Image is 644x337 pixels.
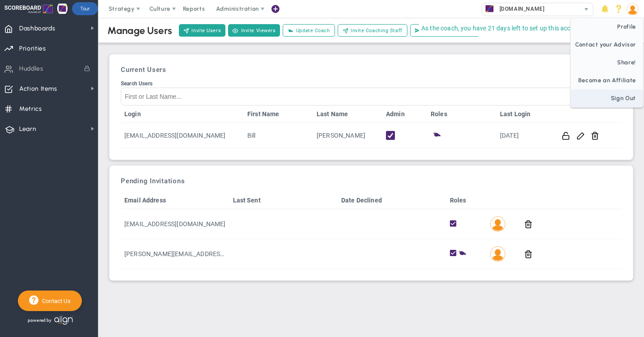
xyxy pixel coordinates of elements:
span: Huddles [19,59,43,78]
span: Update Coach [296,27,330,34]
button: Remove user from company [591,131,599,140]
span: Coach [431,130,441,141]
a: Date Declined [341,197,442,204]
td: [PERSON_NAME][EMAIL_ADDRESS][DOMAIN_NAME] [121,239,229,269]
input: Search Users [121,88,622,105]
span: [DOMAIN_NAME] [495,3,544,15]
img: 33481.Company.photo [484,3,495,14]
a: Login [124,110,240,118]
a: First Name [247,110,309,118]
a: Admin [386,110,424,118]
button: Update Coach [283,24,335,37]
th: Roles [427,105,496,123]
h3: Pending Invitations [121,177,622,185]
span: Profile [571,18,643,36]
span: select [580,3,593,16]
span: Coaching Staff [456,249,467,259]
span: Administrator [450,249,456,259]
td: [DATE] [496,123,552,148]
span: Share! [571,54,643,72]
button: Reset this password [562,131,570,140]
button: Edit User Info [576,131,585,140]
span: Strategy [109,5,135,12]
span: Contact Us [38,298,71,304]
img: Created by Eugene Terk [490,216,505,232]
span: Culture [149,5,170,12]
h3: Current Users [121,66,622,74]
button: Invite Users [179,24,225,37]
th: Roles [446,192,487,209]
span: As the coach, you have 21 days left to set up this account. [421,23,585,34]
span: Dashboards [19,19,55,38]
span: Contact your Advisor [571,36,643,54]
a: Last Name [317,110,379,118]
span: Action Items [19,80,57,98]
span: Administrator [450,219,456,229]
div: Manage Users [107,25,172,37]
a: Last Login [500,110,549,118]
button: Invite Viewers [228,24,280,37]
a: Email Address [124,197,225,204]
img: 6908.Person.photo [627,3,639,15]
a: Last Sent [233,197,334,204]
img: Created by Bill Gallagher [490,246,505,261]
button: Delete Invite [524,219,533,229]
td: Bill [244,123,313,148]
div: Powered by Align [18,313,110,327]
span: Learn [19,120,36,139]
span: Sign Out [571,89,643,107]
span: Become an Affiliate [571,72,643,89]
span: Metrics [19,100,42,118]
td: [EMAIL_ADDRESS][DOMAIN_NAME] [121,123,244,148]
button: Delete Invite [524,249,533,259]
button: Send All Open Invites [410,24,480,37]
span: Invite Coaching Staff [351,27,402,34]
div: Search Users [121,80,622,87]
td: [EMAIL_ADDRESS][DOMAIN_NAME] [121,209,229,239]
span: Administration [216,5,258,12]
button: Invite Coaching Staff [338,24,407,37]
td: [PERSON_NAME] [313,123,382,148]
span: Priorities [19,39,46,58]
